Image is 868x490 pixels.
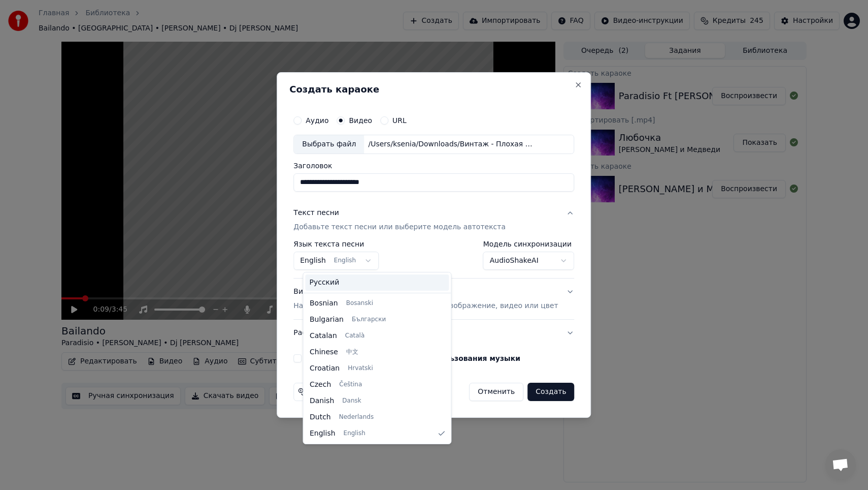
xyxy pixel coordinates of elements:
span: Danish [310,396,334,406]
span: Dansk [342,397,361,405]
span: Русский [310,278,340,288]
span: English [343,430,365,438]
span: Български [351,316,385,324]
span: Bulgarian [310,315,344,325]
span: Nederlands [339,413,373,421]
span: 中文 [346,348,358,356]
span: Dutch [310,412,331,422]
span: Catalan [310,331,337,341]
span: Bosnian [310,298,338,309]
span: English [310,428,336,439]
span: Català [345,332,364,340]
span: Croatian [310,363,340,374]
span: Bosanski [346,299,373,308]
span: Hrvatski [348,364,373,373]
span: Czech [310,380,331,390]
span: Chinese [310,347,338,357]
span: Čeština [339,381,362,389]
